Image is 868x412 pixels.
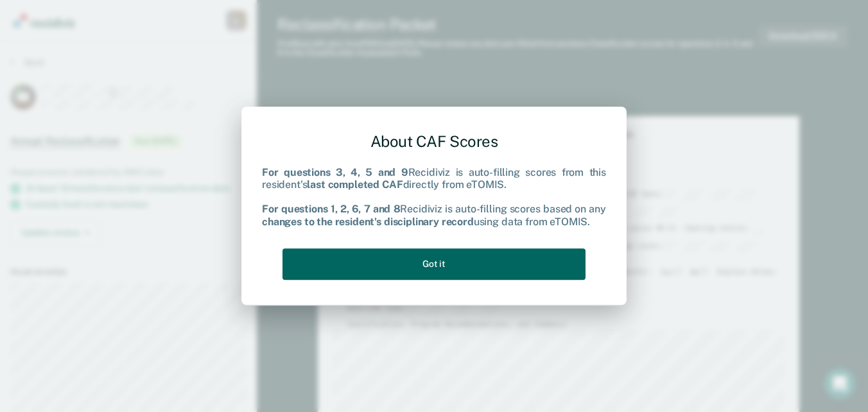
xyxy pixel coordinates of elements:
[262,166,408,178] b: For questions 3, 4, 5 and 9
[262,203,400,216] b: For questions 1, 2, 6, 7 and 8
[262,216,474,228] b: changes to the resident's disciplinary record
[262,122,606,161] div: About CAF Scores
[307,178,403,191] b: last completed CAF
[262,166,606,228] div: Recidiviz is auto-filling scores from this resident's directly from eTOMIS. Recidiviz is auto-fil...
[282,248,586,280] button: Got it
